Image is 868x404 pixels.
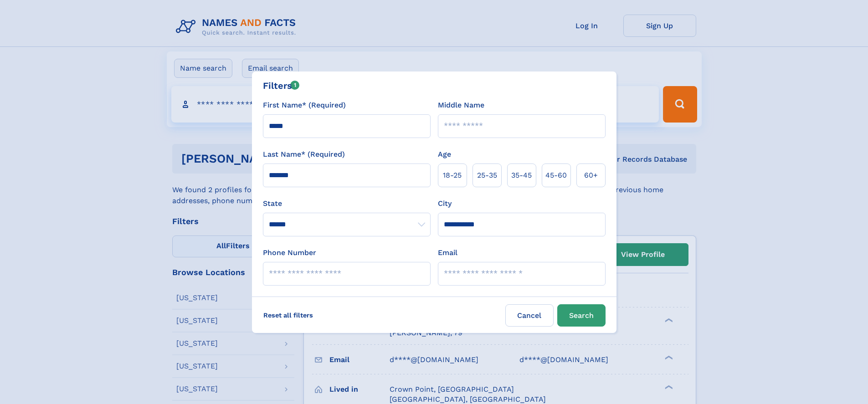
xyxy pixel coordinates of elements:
label: City [438,198,452,209]
span: 35‑45 [511,170,532,181]
span: 60+ [584,170,598,181]
label: Age [438,149,451,160]
span: 25‑35 [477,170,497,181]
label: Last Name* (Required) [263,149,345,160]
label: Phone Number [263,247,316,258]
button: Search [557,304,606,327]
label: Email [438,247,457,258]
label: Cancel [505,304,554,327]
div: Filters [263,79,300,92]
span: 45‑60 [545,170,567,181]
label: Middle Name [438,100,484,111]
span: 18‑25 [443,170,462,181]
label: Reset all filters [257,304,319,326]
label: State [263,198,431,209]
label: First Name* (Required) [263,100,346,111]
